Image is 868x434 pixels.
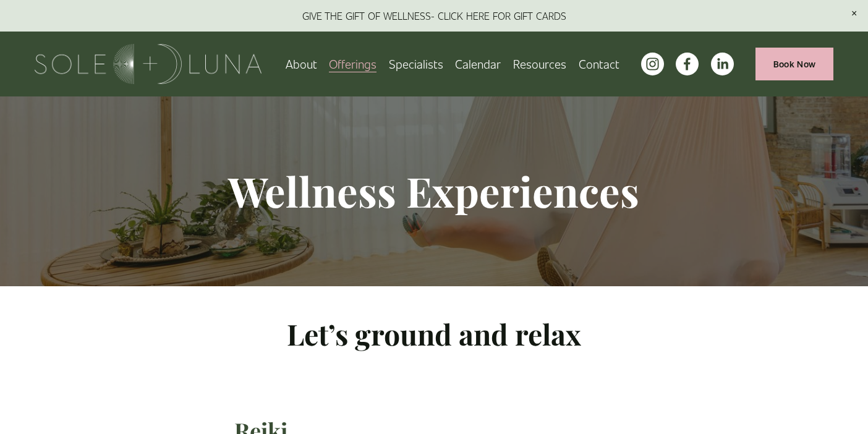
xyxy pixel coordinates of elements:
[513,54,566,74] span: Resources
[579,53,619,75] a: Contact
[35,44,262,84] img: Sole + Luna
[329,54,377,74] span: Offerings
[676,53,699,75] a: facebook-unauth
[329,53,377,75] a: folder dropdown
[234,315,634,352] h2: Let’s ground and relax
[389,53,443,75] a: Specialists
[711,53,734,75] a: LinkedIn
[641,53,664,75] a: instagram-unauth
[513,53,566,75] a: folder dropdown
[286,53,317,75] a: About
[135,166,734,216] h1: Wellness Experiences
[755,48,833,80] a: Book Now
[455,53,501,75] a: Calendar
